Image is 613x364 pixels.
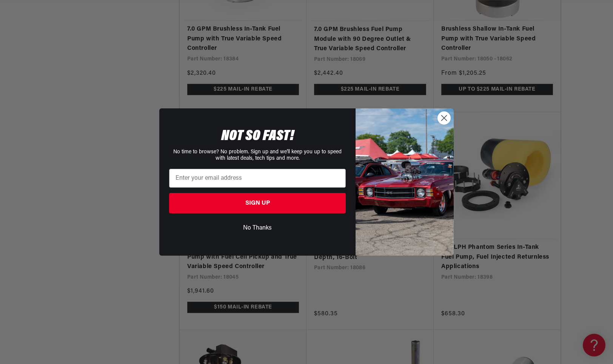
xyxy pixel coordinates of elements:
button: Close dialog [437,111,451,125]
span: No time to browse? No problem. Sign up and we'll keep you up to speed with latest deals, tech tip... [173,149,342,161]
img: 85cdd541-2605-488b-b08c-a5ee7b438a35.jpeg [356,108,454,256]
button: SIGN UP [169,193,346,213]
span: NOT SO FAST! [221,129,294,144]
input: Enter your email address [169,169,346,188]
button: No Thanks [169,221,346,235]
